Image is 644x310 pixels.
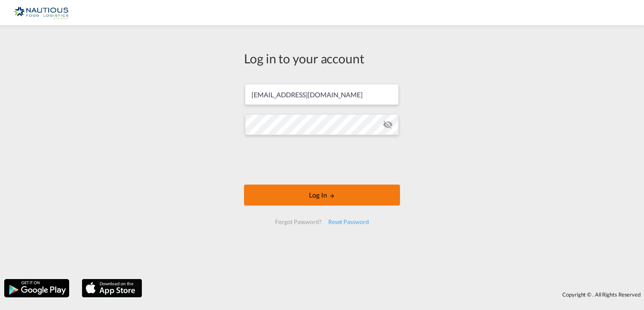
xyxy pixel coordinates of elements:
[608,272,638,304] iframe: Chat
[272,214,325,229] div: Forgot Password?
[244,49,400,67] div: Log in to your account
[245,84,399,105] input: Enter email/phone number
[81,278,143,298] img: apple.png
[13,3,69,22] img: a7bdea90b4cb11ec9b0c034cfa5061e8.png
[244,185,400,206] button: LOGIN
[146,287,644,302] div: Copyright © . All Rights Reserved
[325,214,372,229] div: Reset Password
[3,278,70,298] img: google.png
[258,143,386,176] iframe: reCAPTCHA
[383,120,393,130] md-icon: icon-eye-off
